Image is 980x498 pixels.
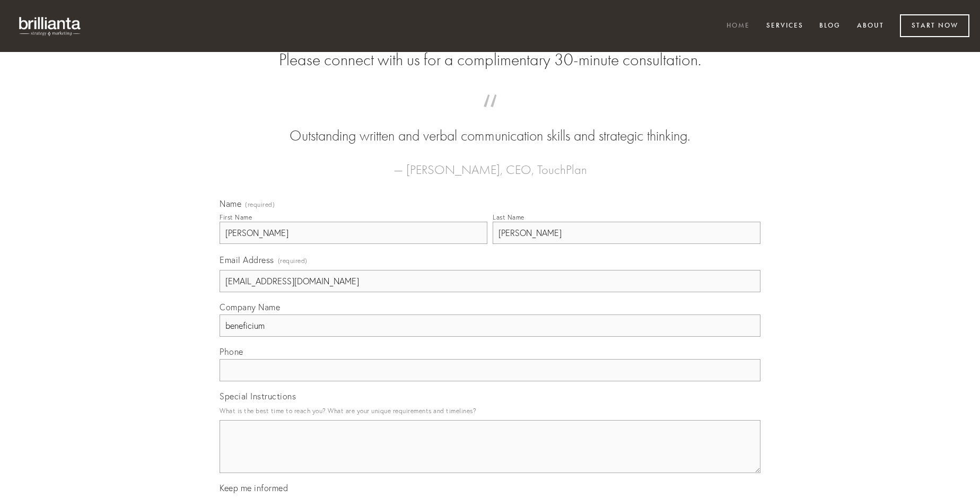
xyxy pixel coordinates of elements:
[237,105,743,146] blockquote: Outstanding written and verbal communication skills and strategic thinking.
[220,404,760,418] p: What is the best time to reach you? What are your unique requirements and timelines?
[220,391,296,401] span: Special Instructions
[850,18,891,35] a: About
[220,346,243,357] span: Phone
[759,18,810,35] a: Services
[220,483,288,493] span: Keep me informed
[900,14,969,37] a: Start Now
[237,146,743,180] figcaption: — [PERSON_NAME], CEO, TouchPlan
[720,18,757,35] a: Home
[245,202,275,208] span: (required)
[278,254,308,268] span: (required)
[220,50,760,70] h2: Please connect with us for a complimentary 30-minute consultation.
[220,302,280,312] span: Company Name
[220,255,274,265] span: Email Address
[237,105,743,126] span: “
[11,11,90,41] img: brillianta - research, strategy, marketing
[493,213,524,221] div: Last Name
[220,198,241,209] span: Name
[220,213,252,221] div: First Name
[812,18,847,35] a: Blog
